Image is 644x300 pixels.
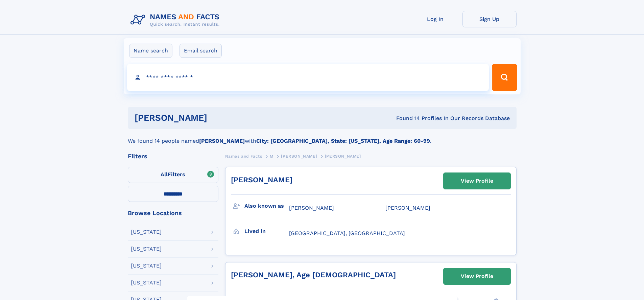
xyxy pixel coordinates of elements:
div: [US_STATE] [131,229,162,235]
span: [GEOGRAPHIC_DATA], [GEOGRAPHIC_DATA] [289,230,405,236]
div: We found 14 people named with . [128,129,517,145]
span: [PERSON_NAME] [385,205,430,211]
a: Sign Up [462,11,517,27]
div: [US_STATE] [131,246,162,252]
a: [PERSON_NAME] [231,176,292,184]
img: Logo Names and Facts [128,11,225,29]
label: Filters [128,167,218,183]
a: View Profile [444,173,510,189]
h3: Lived in [244,226,289,237]
label: Name search [129,44,172,58]
span: All [161,171,168,178]
b: City: [GEOGRAPHIC_DATA], State: [US_STATE], Age Range: 60-99 [256,138,430,144]
span: [PERSON_NAME] [325,154,361,159]
span: M [270,154,273,159]
span: [PERSON_NAME] [281,154,317,159]
b: [PERSON_NAME] [199,138,245,144]
a: View Profile [444,268,510,284]
button: Search Button [492,64,517,91]
div: Found 14 Profiles In Our Records Database [302,115,510,122]
a: Names and Facts [225,152,262,160]
div: Filters [128,153,218,159]
input: search input [127,64,489,91]
div: [US_STATE] [131,280,162,285]
div: View Profile [461,173,493,189]
h1: [PERSON_NAME] [135,114,302,122]
a: Log In [408,11,462,27]
div: Browse Locations [128,210,218,216]
span: [PERSON_NAME] [289,205,334,211]
div: View Profile [461,269,493,284]
a: M [270,152,273,160]
a: [PERSON_NAME] [281,152,317,160]
h3: Also known as [244,200,289,212]
a: [PERSON_NAME], Age [DEMOGRAPHIC_DATA] [231,271,396,279]
label: Email search [180,44,222,58]
div: [US_STATE] [131,263,162,269]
